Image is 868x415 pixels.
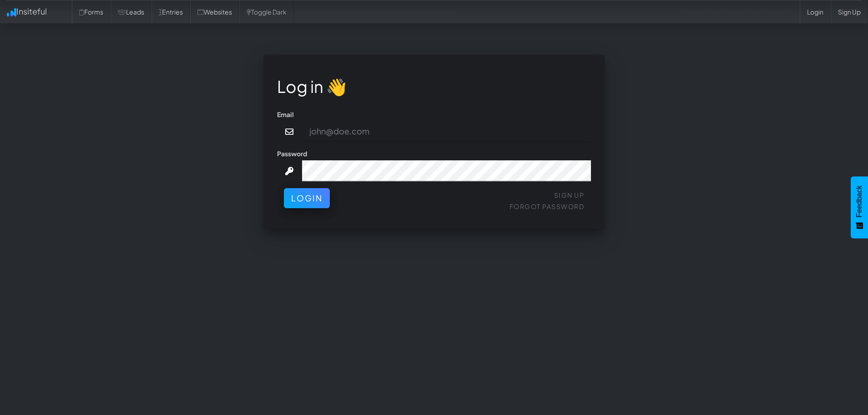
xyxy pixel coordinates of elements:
[855,185,863,217] span: Feedback
[831,0,868,23] a: Sign Up
[72,0,111,23] a: Forms
[800,0,831,23] a: Login
[277,149,307,158] label: Password
[851,176,868,238] button: Feedback - Show survey
[111,0,151,23] a: Leads
[239,0,294,23] a: Toggle Dark
[190,0,239,23] a: Websites
[277,77,591,96] h1: Log in 👋
[151,0,190,23] a: Entries
[302,121,591,142] input: john@doe.com
[7,8,16,16] img: icon.png
[510,202,585,210] a: Forgot Password
[554,191,585,199] a: Sign Up
[284,188,330,208] button: Login
[277,110,294,119] label: Email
